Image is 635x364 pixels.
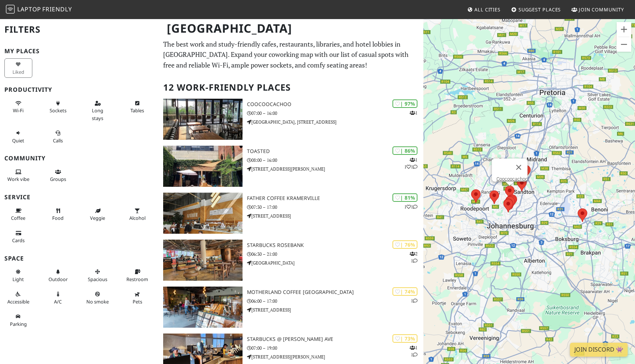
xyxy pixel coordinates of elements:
div: | 74% [392,287,417,296]
button: Parking [4,310,32,330]
a: Father Coffee Kramerville | 81% 11 Father Coffee Kramerville 07:30 – 17:00 [STREET_ADDRESS] [159,193,423,234]
p: 06:00 – 17:00 [247,298,423,305]
button: Accessible [4,288,32,307]
span: Quiet [12,137,24,144]
p: [STREET_ADDRESS][PERSON_NAME] [247,165,423,172]
a: Suggest Places [508,3,564,16]
h3: Father Coffee Kramerville [247,195,423,201]
button: Alcohol [123,205,151,224]
button: Restroom [123,266,151,285]
button: Wi-Fi [4,97,32,117]
a: Join Discord 👾 [570,343,628,357]
span: Natural light [12,276,24,283]
h3: Coocoocachoo [247,101,423,108]
div: | 81% [392,193,417,202]
button: Coffee [4,205,32,224]
h1: [GEOGRAPHIC_DATA] [161,18,422,39]
img: Father Coffee Kramerville [163,193,243,234]
span: Smoke free [86,298,109,305]
button: Long stays [84,97,112,124]
button: A/C [44,288,72,307]
h3: Starbucks @ [PERSON_NAME] Ave [247,336,423,342]
span: Join Community [579,6,624,13]
h3: Community [4,155,154,162]
a: LaptopFriendly LaptopFriendly [6,3,72,16]
span: Friendly [42,5,72,13]
span: Pet friendly [133,298,142,305]
p: The best work and study-friendly cafes, restaurants, libraries, and hotel lobbies in [GEOGRAPHIC_... [163,39,419,70]
span: Long stays [92,107,103,121]
p: 2 1 [410,250,417,264]
span: Outdoor area [49,276,68,283]
a: Motherland Coffee Sturdee Avenue | 74% 1 Motherland Coffee [GEOGRAPHIC_DATA] 06:00 – 17:00 [STREE... [159,287,423,328]
span: Veggie [90,215,105,221]
span: Air conditioned [54,298,62,305]
p: 06:30 – 21:00 [247,251,423,258]
button: Zoom in [617,22,631,37]
h3: Starbucks Rosebank [247,242,423,248]
h2: 12 Work-Friendly Places [163,76,419,99]
button: Sockets [44,97,72,117]
span: Power sockets [50,107,67,114]
div: | 76% [392,240,417,249]
p: 1 [411,297,417,304]
button: Close [510,159,528,176]
h3: Motherland Coffee [GEOGRAPHIC_DATA] [247,289,423,295]
h3: My Places [4,48,154,55]
span: Credit cards [12,237,25,244]
p: 1 1 [410,344,417,358]
span: Accessible [7,298,29,305]
span: Restroom [126,276,148,283]
button: Zoom out [617,37,631,52]
p: 1 1 1 [404,156,417,170]
span: Parking [10,321,27,327]
a: Starbucks Rosebank | 76% 21 Starbucks Rosebank 06:30 – 21:00 [GEOGRAPHIC_DATA] [159,240,423,281]
div: | 97% [392,99,417,108]
button: Spacious [84,266,112,285]
button: Cards [4,227,32,247]
p: [GEOGRAPHIC_DATA], [STREET_ADDRESS] [247,119,423,125]
button: Veggie [84,205,112,224]
span: Laptop [17,5,41,13]
button: Light [4,266,32,285]
h3: Toasted [247,148,423,154]
h3: Productivity [4,86,154,93]
h3: Service [4,194,154,201]
span: Work-friendly tables [130,107,144,114]
h2: Filters [4,18,154,41]
span: Spacious [88,276,107,283]
img: Motherland Coffee Sturdee Avenue [163,287,243,328]
p: 1 1 [404,203,417,210]
img: Toasted [163,146,243,187]
h3: Space [4,255,154,262]
p: 08:00 – 16:00 [247,157,423,164]
span: Suggest Places [519,6,561,13]
span: Video/audio calls [53,137,63,144]
a: Coocoocachoo [496,176,528,182]
a: Coocoocachoo | 97% 1 Coocoocachoo 07:00 – 16:00 [GEOGRAPHIC_DATA], [STREET_ADDRESS] [159,99,423,140]
button: No smoke [84,288,112,307]
a: Join Community [568,3,627,16]
span: Coffee [11,215,25,221]
span: Group tables [50,176,66,182]
img: Coocoocachoo [163,99,243,140]
button: Food [44,205,72,224]
p: 1 [410,109,417,116]
span: All Cities [474,6,501,13]
p: [STREET_ADDRESS] [247,306,423,313]
p: 07:00 – 19:00 [247,345,423,352]
button: Calls [44,127,72,146]
img: LaptopFriendly [6,5,15,14]
p: 07:00 – 16:00 [247,110,423,117]
span: Stable Wi-Fi [13,107,24,114]
button: Work vibe [4,166,32,185]
div: | 86% [392,146,417,155]
p: 07:30 – 17:00 [247,204,423,211]
a: All Cities [464,3,503,16]
button: Outdoor [44,266,72,285]
p: [STREET_ADDRESS][PERSON_NAME] [247,353,423,360]
button: Groups [44,166,72,185]
img: Starbucks Rosebank [163,240,243,281]
a: Toasted | 86% 111 Toasted 08:00 – 16:00 [STREET_ADDRESS][PERSON_NAME] [159,146,423,187]
p: [STREET_ADDRESS] [247,212,423,219]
